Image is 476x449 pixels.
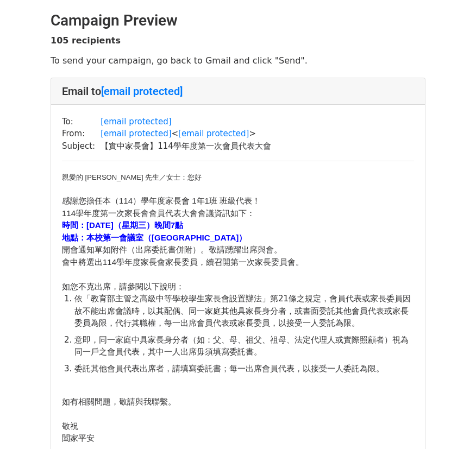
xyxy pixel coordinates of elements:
span: 會中將選出114學年度家長會家長委員， [62,257,206,267]
div: 出席委託書併附） [62,195,414,256]
b: 時間：[DATE]（星期三）晚間7點 [62,220,183,230]
td: To: [62,116,101,128]
li: 委託其他會員代表出席者，請填寫委託書；每一出席會員代表，以接受一人委託為限。 [74,363,414,375]
td: Subject: [62,140,101,153]
font: 敬請踴躍出席與會。 [209,245,282,254]
b: 地點：本校第一會議室（[GEOGRAPHIC_DATA]） [62,233,247,242]
a: [email protected] [101,117,171,127]
h2: Campaign Preview [51,11,425,30]
li: 依「教育部主管之高級中等學校學生家長會設置辦法」第21條之規定，會員代表或家長委員因故不能出席會議時，以其配偶、同一家庭其他具家長身分者，或書面委託其他會員代表或家長委員為限，代行其職權，每一出... [74,293,414,330]
h4: Email to [62,85,414,98]
span: 續召開第一次家長委員會。 [206,257,304,267]
li: 意即，同一家庭中具家長身分者（如：父、母、祖父、祖母、法定代理人或實際照顧者）視為同一戶之會員代表，其中一人出席毋須填寫委託書。 [74,334,414,358]
span: 開會通知單如附件（ [62,245,135,254]
a: [email protected] [178,129,249,138]
a: [email protected] [101,85,183,98]
font: 親愛的 [PERSON_NAME] 先生／女士：您好 [62,173,202,181]
strong: 105 recipients [51,35,121,46]
p: To send your campaign, go back to Gmail and click "Send". [51,55,425,66]
span: 。 [201,245,209,254]
font: 如您不克出席，請參閱以下說明： [62,282,184,291]
a: [email protected] [101,129,171,138]
td: 【實中家長會】114學年度第一次會員代表大會 [101,140,271,153]
td: < > [101,128,271,140]
td: From: [62,128,101,140]
font: 如有相關問題，敬請與我聯繫。 [62,397,176,406]
font: 感謝您擔任本（114）學年度家長會 1年1班 班級代表！ 114學年度第一次家長會會員代表大會會議資訊如下： [62,196,260,218]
